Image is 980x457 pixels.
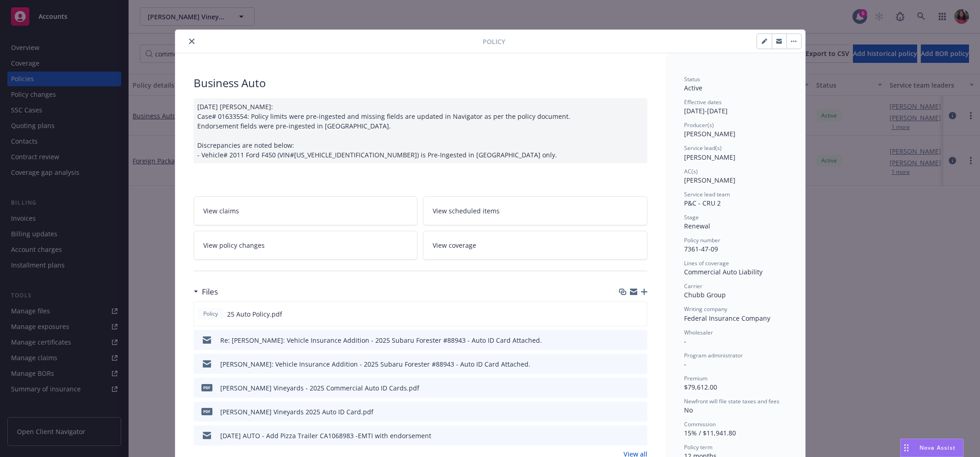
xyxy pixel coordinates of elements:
[621,431,628,440] button: download file
[635,431,644,440] button: preview file
[227,309,282,319] span: 25 Auto Policy.pdf
[202,286,218,298] h3: Files
[684,84,702,92] span: Active
[684,406,693,414] span: No
[621,335,628,345] button: download file
[684,176,735,184] span: [PERSON_NAME]
[620,309,628,319] button: download file
[203,240,265,250] span: View policy changes
[220,383,419,393] div: [PERSON_NAME] Vineyards - 2025 Commercial Auto ID Cards.pdf
[220,431,431,440] div: [DATE] AUTO - Add Pizza Trailer CA1068983 -EMTI with endorsement
[684,190,730,198] span: Service lead team
[684,351,743,359] span: Program administrator
[201,310,220,318] span: Policy
[684,305,727,313] span: Writing company
[684,245,718,253] span: 7361-47-09
[203,206,239,216] span: View claims
[194,286,218,298] div: Files
[684,314,770,323] span: Federal Insurance Company
[684,420,716,428] span: Commission
[483,37,505,46] span: Policy
[684,360,686,368] span: -
[684,144,722,152] span: Service lead(s)
[201,384,212,391] span: pdf
[684,222,710,230] span: Renewal
[201,408,212,415] span: pdf
[684,374,707,382] span: Premium
[635,359,644,369] button: preview file
[220,335,542,345] div: Re: [PERSON_NAME]: Vehicle Insurance Addition - 2025 Subaru Forester #88943 - Auto ID Card Attached.
[684,397,780,405] span: Newfront will file state taxes and fees
[684,199,721,207] span: P&C - CRU 2
[684,213,699,221] span: Stage
[194,196,418,225] a: View claims
[186,36,197,47] button: close
[433,240,476,250] span: View coverage
[635,309,643,319] button: preview file
[684,329,713,336] span: Wholesaler
[684,337,686,346] span: -
[684,259,729,267] span: Lines of coverage
[194,98,647,163] div: [DATE] [PERSON_NAME]: Case# 01633554: Policy limits were pre-ingested and missing fields are upda...
[635,407,644,417] button: preview file
[635,335,644,345] button: preview file
[684,429,736,437] span: 15% / $11,941.80
[194,231,418,260] a: View policy changes
[684,167,698,175] span: AC(s)
[635,383,644,393] button: preview file
[684,121,714,129] span: Producer(s)
[220,359,530,369] div: [PERSON_NAME]: Vehicle Insurance Addition - 2025 Subaru Forester #88943 - Auto ID Card Attached.
[621,359,628,369] button: download file
[423,231,647,260] a: View coverage
[194,75,647,91] div: Business Auto
[684,98,722,106] span: Effective dates
[684,443,713,451] span: Policy term
[684,236,720,244] span: Policy number
[684,282,702,290] span: Carrier
[684,75,700,83] span: Status
[433,206,500,216] span: View scheduled items
[900,439,963,457] button: Nova Assist
[621,407,628,417] button: download file
[684,290,726,299] span: Chubb Group
[684,129,735,138] span: [PERSON_NAME]
[919,444,956,451] span: Nova Assist
[684,383,717,391] span: $79,612.00
[684,98,787,116] div: [DATE] - [DATE]
[220,407,373,417] div: [PERSON_NAME] Vineyards 2025 Auto ID Card.pdf
[901,439,912,457] div: Drag to move
[684,153,735,162] span: [PERSON_NAME]
[423,196,647,225] a: View scheduled items
[621,383,628,393] button: download file
[684,268,763,276] span: Commercial Auto Liability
